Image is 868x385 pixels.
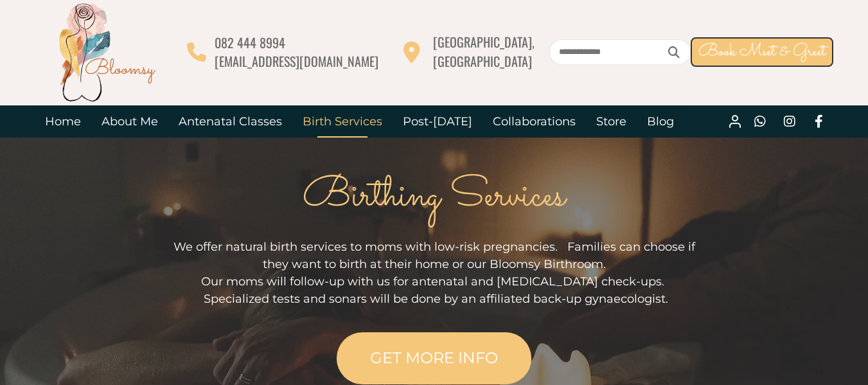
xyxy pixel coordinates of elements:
a: Collaborations [483,105,586,138]
a: Store [586,105,637,138]
a: Birth Services [292,105,393,138]
a: Antenatal Classes [168,105,292,138]
span: GET MORE INFO [370,348,498,367]
span: We offer natural birth services to moms with low-risk pregnancies. Families can choose if they wa... [173,240,695,271]
span: Our moms will follow-up with us for antenatal and [MEDICAL_DATA] check-ups. Specialized tests and... [200,274,668,306]
span: Birthing Services [303,166,565,228]
a: About Me [91,105,168,138]
a: Book Meet & Greet [691,37,833,67]
a: Post-[DATE] [393,105,483,138]
span: [GEOGRAPHIC_DATA], [433,32,535,51]
img: Bloomsy [55,1,158,103]
span: [EMAIL_ADDRESS][DOMAIN_NAME] [215,51,378,71]
span: Book Meet & Greet [698,39,826,64]
span: [GEOGRAPHIC_DATA] [433,51,532,71]
a: Home [35,105,91,138]
span: 082 444 8994 [215,33,285,52]
a: Blog [637,105,684,138]
a: GET MORE INFO [337,332,531,384]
